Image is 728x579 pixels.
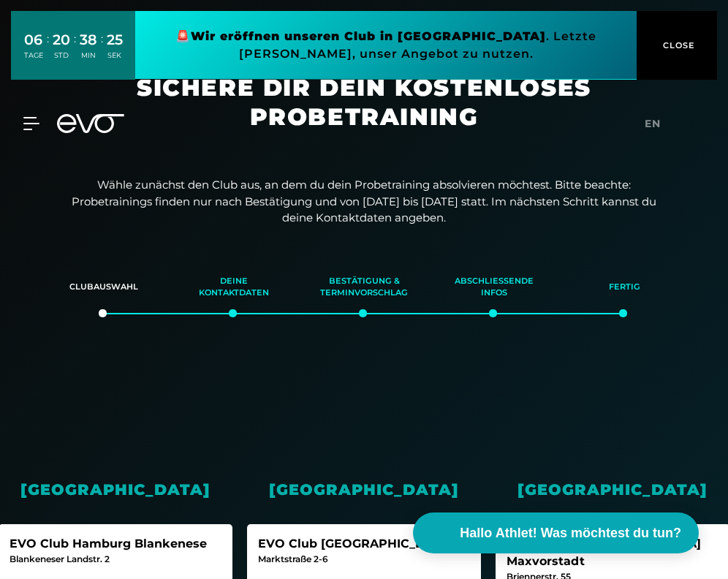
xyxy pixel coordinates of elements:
[80,50,97,61] div: MIN
[645,116,678,132] a: en
[247,478,481,501] div: [GEOGRAPHIC_DATA]
[74,31,76,69] div: :
[72,177,656,227] p: Wähle zunächst den Club aus, an dem du dein Probetraining absolvieren möchtest. Bitte beachte: Pr...
[577,268,671,307] div: Fertig
[24,29,43,50] div: 06
[659,39,695,52] span: CLOSE
[258,535,470,553] div: EVO Club [GEOGRAPHIC_DATA]
[24,50,43,61] div: TAGE
[101,31,103,69] div: :
[57,268,151,307] div: Clubauswahl
[10,535,221,553] div: EVO Club Hamburg Blankenese
[80,29,97,50] div: 38
[53,29,70,50] div: 20
[645,117,661,130] span: en
[187,268,281,307] div: Deine Kontaktdaten
[317,268,411,307] div: Bestätigung & Terminvorschlag
[447,268,541,307] div: Abschließende Infos
[53,50,70,61] div: STD
[460,523,681,543] span: Hallo Athlet! Was möchtest du tun?
[10,553,221,566] div: Blankeneser Landstr. 2
[637,11,717,80] button: CLOSE
[107,29,123,50] div: 25
[258,553,470,566] div: Marktstraße 2-6
[47,31,49,69] div: :
[107,50,123,61] div: SEK
[413,512,699,553] button: Hallo Athlet! Was möchtest du tun?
